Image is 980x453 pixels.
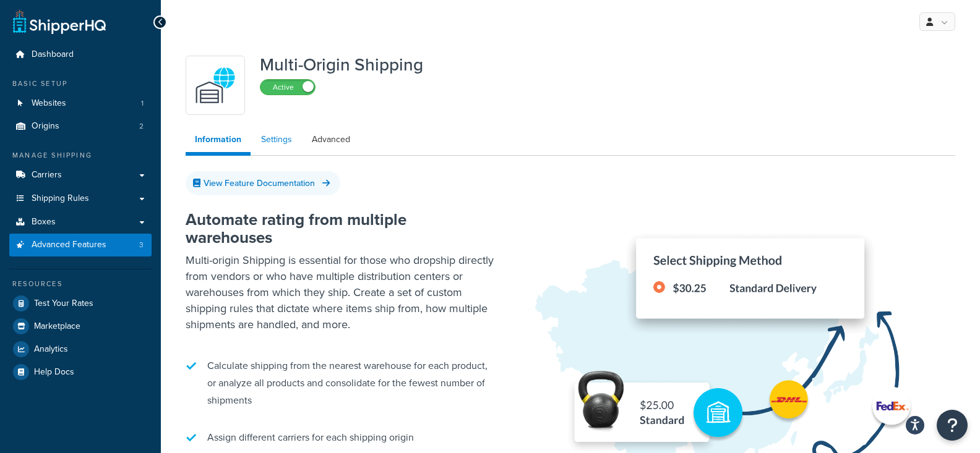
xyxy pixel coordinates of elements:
[9,43,152,66] a: Dashboard
[32,193,89,204] span: Shipping Rules
[34,321,80,332] span: Marketplace
[34,344,68,355] span: Analytics
[9,78,152,89] div: Basic Setup
[9,92,152,115] a: Websites1
[9,279,152,289] div: Resources
[186,423,495,452] li: Assign different carriers for each shipping origin
[9,92,152,115] li: Websites
[32,217,56,227] span: Boxes
[9,115,152,138] li: Origins
[32,49,74,60] span: Dashboard
[9,315,152,337] a: Marketplace
[260,80,315,95] label: Active
[186,252,495,332] p: Multi-origin Shipping is essential for those who dropship directly from vendors or who have multi...
[32,98,66,109] span: Websites
[9,361,152,383] a: Help Docs
[9,338,152,360] a: Analytics
[141,98,144,109] span: 1
[252,127,301,152] a: Settings
[186,211,495,246] h2: Automate rating from multiple warehouses
[34,298,93,309] span: Test Your Rates
[194,64,237,107] img: WatD5o0RtDAAAAAElFTkSuQmCC
[9,164,152,187] a: Carriers
[32,170,62,180] span: Carriers
[260,56,423,74] h1: Multi-Origin Shipping
[9,115,152,138] a: Origins2
[937,410,968,441] button: Open Resource Center
[139,121,144,132] span: 2
[9,187,152,210] a: Shipping Rules
[186,127,251,156] a: Information
[303,127,359,152] a: Advanced
[32,121,59,132] span: Origins
[9,234,152,256] li: Advanced Features
[9,150,152,161] div: Manage Shipping
[186,171,340,195] a: View Feature Documentation
[34,367,74,378] span: Help Docs
[9,234,152,256] a: Advanced Features3
[139,240,144,250] span: 3
[186,351,495,415] li: Calculate shipping from the nearest warehouse for each product, or analyze all products and conso...
[9,211,152,234] a: Boxes
[32,240,106,250] span: Advanced Features
[9,292,152,315] a: Test Your Rates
